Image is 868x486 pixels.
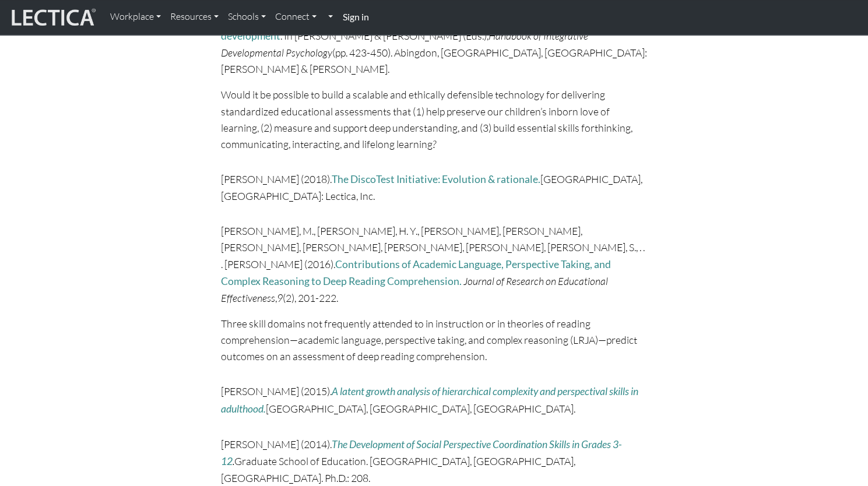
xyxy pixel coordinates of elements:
img: lecticalive [9,6,96,29]
i: 9 [277,291,283,304]
a: Contributions of Academic Language, Perspective Taking, and Complex Reasoning to Deep Reading Com... [221,258,611,287]
a: Connect [270,5,321,29]
a: The DiscoTest Initiative: Evolution & rationale. [332,173,540,185]
i: ? [433,138,436,150]
a: The Development of Social Perspective Coordination Skills in Grades 3-12 [221,438,622,467]
p: [PERSON_NAME] (2020). . In [PERSON_NAME] & [PERSON_NAME] (Eds.), (pp. 423-450). Abingdon, [GEOGRA... [221,10,648,78]
strong: Sign in [342,11,368,22]
p: [PERSON_NAME], M., [PERSON_NAME], H. Y., [PERSON_NAME], [PERSON_NAME], [PERSON_NAME], [PERSON_NAM... [221,223,648,306]
a: A latent growth analysis of hierarchical complexity and perspectival skills in adulthood. [221,385,638,414]
a: Workplace [106,5,166,29]
p: [PERSON_NAME] (2018). [GEOGRAPHIC_DATA], [GEOGRAPHIC_DATA]: Lectica, Inc. [221,171,648,204]
a: Sign in [338,5,373,30]
i: Journal of Research on Educational Effectiveness [221,274,608,304]
p: [PERSON_NAME] (2015). [GEOGRAPHIC_DATA], [GEOGRAPHIC_DATA], [GEOGRAPHIC_DATA]. [221,383,648,417]
p: [PERSON_NAME] (2014). Graduate School of Education. [GEOGRAPHIC_DATA], [GEOGRAPHIC_DATA], [GEOGRA... [221,436,648,486]
p: Three skill domains not frequently attended to in instruction or in theories of reading comprehen... [221,315,648,364]
i: . [233,455,234,467]
p: Would it be possible to build a scalable and ethically defensible technology for delivering stand... [221,86,648,152]
a: Resources [166,5,223,29]
a: Schools [223,5,270,29]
